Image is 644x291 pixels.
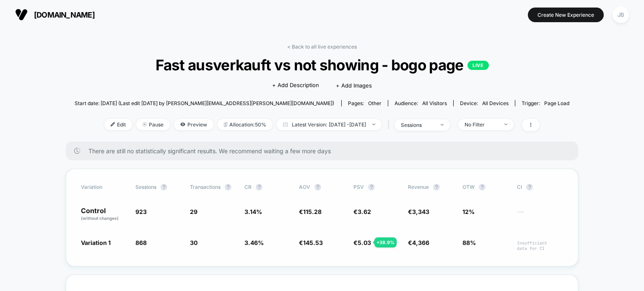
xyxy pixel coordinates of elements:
[225,184,231,191] button: ?
[75,100,334,106] span: Start date: [DATE] (Last edit [DATE] by [PERSON_NAME][EMAIL_ADDRESS][PERSON_NAME][DOMAIN_NAME])
[244,208,262,215] span: 3.14 %
[272,81,319,90] span: + Add Description
[358,239,371,246] span: 5.03
[299,208,322,215] span: €
[482,100,509,106] span: all devices
[81,216,119,221] span: (without changes)
[412,208,429,215] span: 3,343
[374,237,397,247] div: + 38.9 %
[303,239,323,246] span: 145.53
[358,208,371,215] span: 3.62
[610,6,631,23] button: JB
[479,184,486,191] button: ?
[353,239,371,246] span: €
[453,100,515,106] span: Device:
[111,122,115,126] img: edit
[277,119,382,130] span: Latest Version: [DATE] - [DATE]
[353,184,364,190] span: PSV
[104,119,132,130] span: Edit
[441,124,444,126] img: end
[526,184,533,191] button: ?
[467,61,488,70] p: LIVE
[613,7,629,23] div: JB
[348,100,382,106] div: Pages:
[174,119,213,130] span: Preview
[408,184,429,190] span: Revenue
[433,184,440,191] button: ?
[517,240,563,251] span: Insufficient data for CI
[81,207,127,221] p: Control
[336,82,372,89] span: + Add Images
[408,239,429,246] span: €
[522,100,569,106] div: Trigger:
[99,56,545,74] span: Fast ausverkauft vs not showing - bogo page
[395,100,447,106] div: Audience:
[190,239,197,246] span: 30
[408,208,429,215] span: €
[303,208,322,215] span: 115.28
[299,239,323,246] span: €
[544,100,569,106] span: Page Load
[218,119,273,130] span: Allocation: 50%
[135,239,147,246] span: 868
[34,10,95,19] span: [DOMAIN_NAME]
[462,239,476,246] span: 88%
[135,208,147,215] span: 923
[422,100,447,106] span: All Visitors
[81,239,111,246] span: Variation 1
[465,121,498,128] div: No Filter
[314,184,321,191] button: ?
[372,124,375,125] img: end
[299,184,310,190] span: AOV
[353,208,371,215] span: €
[244,184,252,190] span: CR
[161,184,167,191] button: ?
[401,122,434,128] div: sessions
[244,239,264,246] span: 3.46 %
[135,184,156,190] span: Sessions
[462,184,509,191] span: OTW
[517,209,563,221] span: ---
[224,122,227,127] img: rebalance
[190,184,221,190] span: Transactions
[81,184,127,191] span: Variation
[504,124,507,125] img: end
[462,208,475,215] span: 12%
[287,44,357,50] a: < Back to all live experiences
[386,119,395,131] span: |
[136,119,170,130] span: Pause
[528,8,604,22] button: Create New Experience
[256,184,262,191] button: ?
[143,122,147,126] img: end
[15,8,28,21] img: Visually logo
[190,208,197,215] span: 29
[368,100,382,106] span: other
[368,184,375,191] button: ?
[88,147,561,155] span: There are still no statistically significant results. We recommend waiting a few more days
[412,239,429,246] span: 4,366
[283,122,288,126] img: calendar
[517,184,563,191] span: CI
[13,8,97,21] button: [DOMAIN_NAME]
